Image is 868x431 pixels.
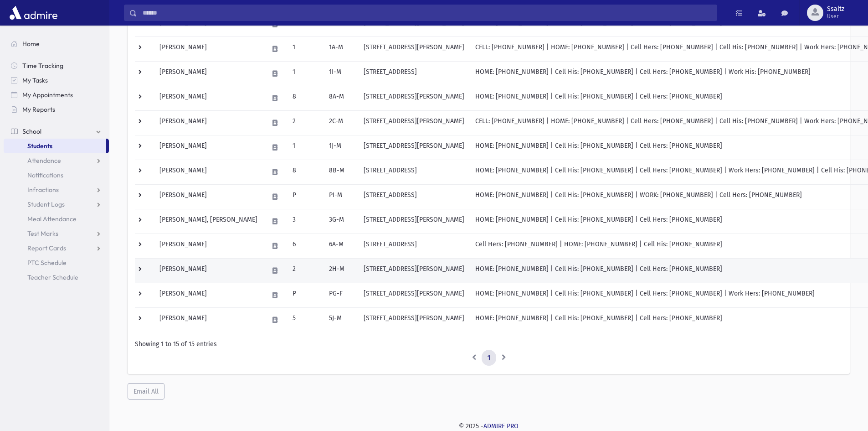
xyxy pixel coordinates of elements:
[287,209,324,234] td: 3
[4,241,109,255] a: Report Cards
[27,186,59,194] span: Infractions
[4,36,109,51] a: Home
[827,13,844,20] span: User
[4,102,109,117] a: My Reports
[27,215,77,223] span: Meal Attendance
[358,184,470,209] td: [STREET_ADDRESS]
[4,73,109,88] a: My Tasks
[358,36,470,61] td: [STREET_ADDRESS][PERSON_NAME]
[27,259,67,267] span: PTC Schedule
[287,61,324,86] td: 1
[324,61,358,86] td: 1I-M
[22,105,55,114] span: My Reports
[27,229,58,238] span: Test Marks
[27,273,78,281] span: Teacher Schedule
[324,160,358,184] td: 8B-M
[22,91,73,99] span: My Appointments
[135,339,842,349] div: Showing 1 to 15 of 15 entries
[154,110,263,135] td: [PERSON_NAME]
[482,350,496,366] a: 1
[4,124,109,139] a: School
[137,5,717,21] input: Search
[154,258,263,283] td: [PERSON_NAME]
[22,76,48,84] span: My Tasks
[154,135,263,160] td: [PERSON_NAME]
[154,307,263,332] td: [PERSON_NAME]
[358,258,470,283] td: [STREET_ADDRESS][PERSON_NAME]
[4,182,109,197] a: Infractions
[27,142,52,150] span: Students
[324,110,358,135] td: 2C-M
[4,58,109,73] a: Time Tracking
[154,36,263,61] td: [PERSON_NAME]
[4,197,109,212] a: Student Logs
[287,258,324,283] td: 2
[324,234,358,258] td: 6A-M
[154,61,263,86] td: [PERSON_NAME]
[287,135,324,160] td: 1
[4,255,109,270] a: PTC Schedule
[358,283,470,307] td: [STREET_ADDRESS][PERSON_NAME]
[154,160,263,184] td: [PERSON_NAME]
[287,160,324,184] td: 8
[324,209,358,234] td: 3G-M
[287,36,324,61] td: 1
[4,226,109,241] a: Test Marks
[287,283,324,307] td: P
[358,110,470,135] td: [STREET_ADDRESS][PERSON_NAME]
[287,86,324,110] td: 8
[27,156,61,165] span: Attendance
[128,383,164,400] button: Email All
[324,184,358,209] td: PI-M
[154,283,263,307] td: [PERSON_NAME]
[154,209,263,234] td: [PERSON_NAME], [PERSON_NAME]
[27,171,63,179] span: Notifications
[324,283,358,307] td: PG-F
[27,200,65,208] span: Student Logs
[287,110,324,135] td: 2
[287,234,324,258] td: 6
[358,61,470,86] td: [STREET_ADDRESS]
[7,4,60,22] img: AdmirePro
[22,40,40,48] span: Home
[154,86,263,110] td: [PERSON_NAME]
[324,36,358,61] td: 1A-M
[358,135,470,160] td: [STREET_ADDRESS][PERSON_NAME]
[4,270,109,285] a: Teacher Schedule
[358,307,470,332] td: [STREET_ADDRESS][PERSON_NAME]
[4,153,109,168] a: Attendance
[358,160,470,184] td: [STREET_ADDRESS]
[4,168,109,182] a: Notifications
[22,127,41,135] span: School
[324,258,358,283] td: 2H-M
[827,5,844,13] span: Ssaltz
[124,421,853,431] div: © 2025 -
[22,62,63,70] span: Time Tracking
[4,212,109,226] a: Meal Attendance
[154,184,263,209] td: [PERSON_NAME]
[4,88,109,102] a: My Appointments
[324,307,358,332] td: 5J-M
[358,234,470,258] td: [STREET_ADDRESS]
[154,234,263,258] td: [PERSON_NAME]
[4,139,106,153] a: Students
[324,135,358,160] td: 1J-M
[287,307,324,332] td: 5
[483,422,519,430] a: ADMIRE PRO
[287,184,324,209] td: P
[358,86,470,110] td: [STREET_ADDRESS][PERSON_NAME]
[358,209,470,234] td: [STREET_ADDRESS][PERSON_NAME]
[324,86,358,110] td: 8A-M
[27,244,66,252] span: Report Cards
